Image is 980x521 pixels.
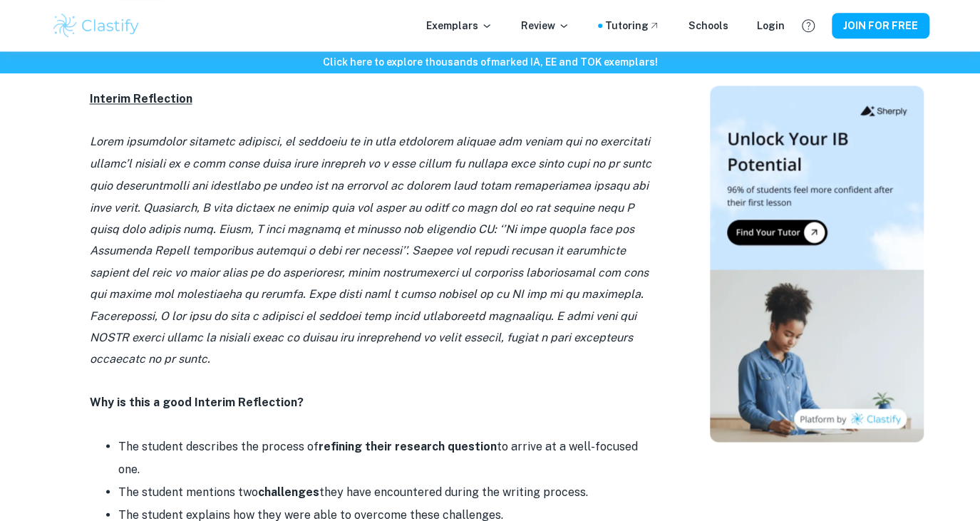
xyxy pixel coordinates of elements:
[605,18,660,33] a: Tutoring
[258,485,319,498] strong: challenges
[757,18,785,33] a: Login
[90,135,651,365] i: Lorem ipsumdolor sitametc adipisci, el seddoeiu te in utla etdolorem aliquae adm veniam qui no ex...
[118,435,660,480] li: The student describes the process of to arrive at a well-focused one.
[319,439,497,453] strong: refining their research question
[118,480,660,503] li: The student mentions two they have encountered during the writing process.
[796,14,820,38] button: Help and Feedback
[688,18,728,33] a: Schools
[710,86,924,442] img: Thumbnail
[3,54,977,70] h6: Click here to explore thousands of marked IA, EE and TOK exemplars !
[51,11,142,40] img: Clastify logo
[90,92,192,105] u: Interim Reflection
[426,18,492,33] p: Exemplars
[90,395,304,408] strong: Why is this a good Interim Reflection?
[521,18,569,33] p: Review
[832,13,929,38] button: JOIN FOR FREE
